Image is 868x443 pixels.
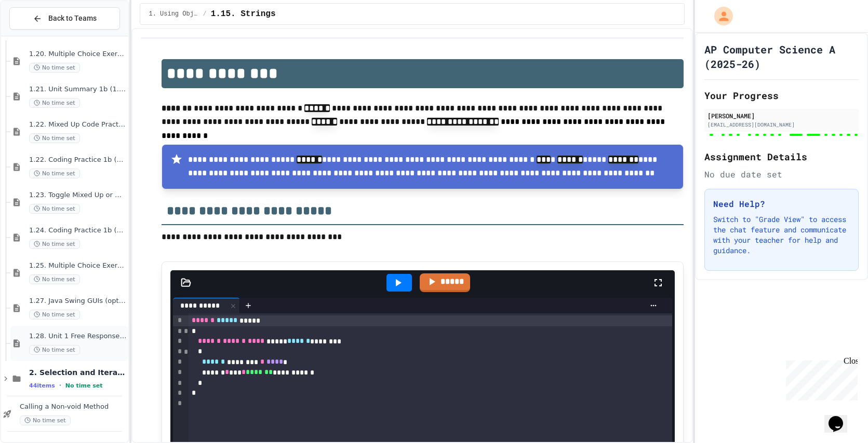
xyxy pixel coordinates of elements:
div: My Account [703,4,736,28]
span: No time set [29,98,80,108]
span: 1.22. Mixed Up Code Practice 1b (1.7-1.15) [29,120,126,129]
iframe: chat widget [782,356,858,400]
span: No time set [65,382,103,389]
span: 2. Selection and Iteration [29,368,126,377]
span: 1.15. Strings [211,8,276,20]
span: 1.22. Coding Practice 1b (1.7-1.15) [29,156,126,164]
span: 1.21. Unit Summary 1b (1.7-1.15) [29,85,126,94]
button: Back to Teams [9,7,120,30]
span: No time set [20,416,71,425]
span: • [59,381,61,390]
span: No time set [29,63,80,73]
div: [EMAIL_ADDRESS][DOMAIN_NAME] [707,121,856,129]
span: No time set [29,345,80,355]
h3: Need Help? [713,198,850,210]
span: Back to Teams [48,13,97,24]
span: No time set [29,133,80,143]
span: 1.24. Coding Practice 1b (1.7-1.15) [29,226,126,235]
span: No time set [29,169,80,178]
div: Chat with us now!Close [4,4,72,66]
span: 1.23. Toggle Mixed Up or Write Code Practice 1b (1.7-1.15) [29,191,126,200]
h2: Assignment Details [704,149,859,164]
span: 1.27. Java Swing GUIs (optional) [29,297,126,306]
span: No time set [29,239,80,249]
span: 1. Using Objects and Methods [149,10,198,18]
span: No time set [29,204,80,214]
div: No due date set [704,168,859,181]
iframe: chat widget [824,402,858,433]
span: 1.25. Multiple Choice Exercises for Unit 1b (1.9-1.15) [29,261,126,270]
div: [PERSON_NAME] [707,111,856,120]
span: 44 items [29,382,55,389]
span: No time set [29,310,80,320]
p: Switch to "Grade View" to access the chat feature and communicate with your teacher for help and ... [713,214,850,256]
h2: Your Progress [704,88,859,103]
span: No time set [29,274,80,284]
span: 1.20. Multiple Choice Exercises for Unit 1a (1.1-1.6) [29,50,126,59]
h1: AP Computer Science A (2025-26) [704,42,859,71]
span: Calling a Non-void Method [20,403,126,411]
span: / [203,10,206,18]
span: 1.28. Unit 1 Free Response Question (FRQ) Practice [29,332,126,341]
